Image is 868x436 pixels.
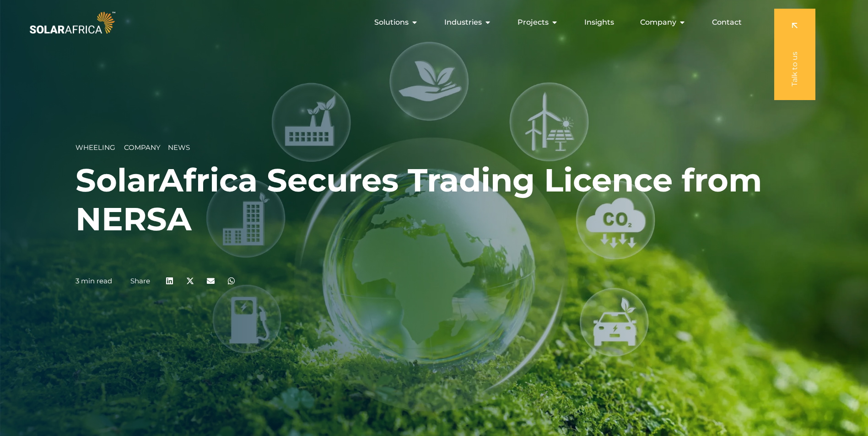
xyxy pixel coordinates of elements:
span: Projects [518,17,549,28]
span: Wheeling [75,143,115,152]
nav: Menu [117,13,749,32]
div: Share on whatsapp [221,271,242,291]
a: Share [130,276,150,285]
div: Share on email [200,271,221,291]
span: Solutions [374,17,409,28]
p: 3 min read [75,277,112,285]
span: Industries [444,17,482,28]
span: Company [640,17,676,28]
a: Insights [584,17,614,28]
span: News [168,143,190,152]
span: __ [161,143,168,152]
h1: SolarAfrica Secures Trading Licence from NERSA [75,161,793,239]
div: Menu Toggle [117,13,749,32]
span: Company [124,143,161,152]
a: Contact [712,17,742,28]
div: Share on linkedin [159,271,180,291]
div: Share on x-twitter [180,271,200,291]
